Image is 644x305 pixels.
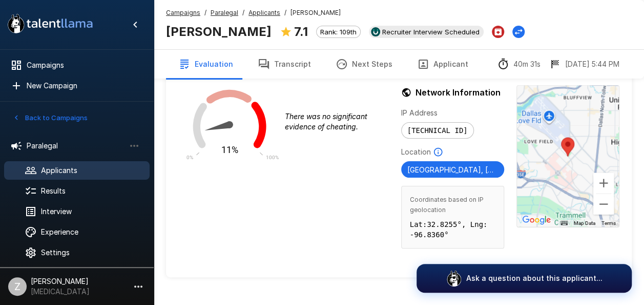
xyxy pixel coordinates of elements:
span: Rank: 109th [317,28,360,36]
button: Ask a question about this applicant... [417,264,632,293]
button: Archive Applicant [492,26,504,38]
button: Next Steps [323,50,405,79]
u: Applicants [248,9,280,16]
i: There was no significant evidence of cheating. [285,112,367,131]
svg: Based on IP Address and not guaranteed to be accurate [433,147,443,157]
button: Zoom out [593,194,614,215]
span: Coordinates based on IP geolocation [410,195,495,215]
button: Change Stage [512,26,525,38]
p: [DATE] 5:44 PM [565,59,619,69]
button: Keyboard shortcuts [560,220,568,227]
div: The date and time when the interview was completed [549,58,619,70]
u: Campaigns [166,9,200,16]
text: 0% [186,155,193,160]
span: / [284,8,286,18]
button: Evaluation [166,50,245,79]
p: Lat: 32.8255 °, Lng: -96.8360 ° [410,219,495,240]
p: Ask a question about this applicant... [466,273,603,283]
p: 40m 31s [513,59,541,69]
img: ukg_logo.jpeg [371,27,380,36]
div: View profile in UKG [369,26,484,38]
span: [TECHNICAL_ID] [402,126,473,135]
span: Recruiter Interview Scheduled [378,28,484,36]
span: [PERSON_NAME] [290,8,341,18]
span: / [242,8,244,18]
u: Paralegal [211,9,238,16]
b: 7.1 [294,24,308,39]
a: Open this area in Google Maps (opens a new window) [520,214,553,227]
span: [GEOGRAPHIC_DATA], [US_STATE] [GEOGRAPHIC_DATA] [401,165,504,174]
button: Map Data [574,220,595,227]
p: Location [401,147,431,157]
text: 100% [266,155,279,160]
text: 11% [221,145,238,156]
span: / [204,8,206,18]
p: IP Address [401,108,504,118]
b: [PERSON_NAME] [166,24,272,39]
img: logo_glasses@2x.png [446,270,462,287]
a: Terms (opens in new tab) [601,220,616,226]
div: The time between starting and completing the interview [497,58,541,70]
button: Transcript [245,50,323,79]
h6: Network Information [401,85,504,100]
img: Google [520,214,553,227]
button: Zoom in [593,173,614,194]
button: Applicant [405,50,481,79]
